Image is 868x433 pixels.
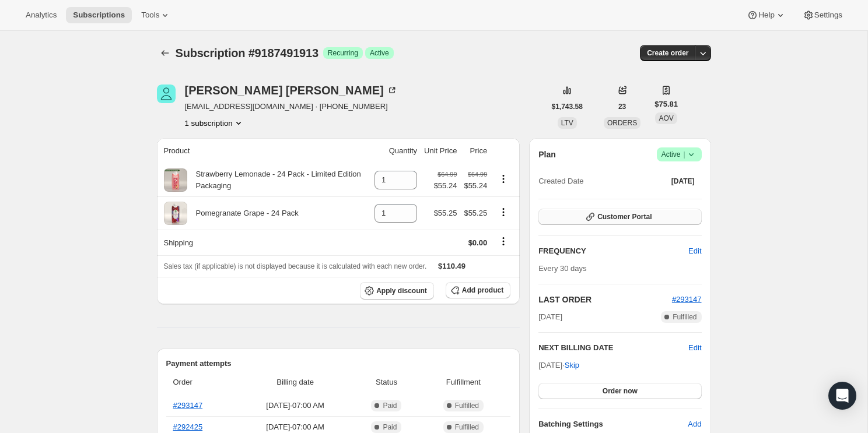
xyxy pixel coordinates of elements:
[370,48,389,58] span: Active
[185,85,398,96] div: [PERSON_NAME] [PERSON_NAME]
[462,286,503,295] span: Add product
[166,369,237,395] th: Order
[164,202,187,225] img: product img
[538,418,688,430] h6: Batching Settings
[558,356,586,375] button: Skip
[611,98,633,115] button: 23
[19,7,64,23] button: Analytics
[814,10,842,20] span: Settings
[173,401,203,410] a: #293147
[455,401,479,410] span: Fulfilled
[552,102,583,111] span: $1,743.58
[597,212,652,221] span: Customer Portal
[421,138,460,164] th: Unit Price
[360,282,434,300] button: Apply discount
[185,117,244,129] button: Product actions
[494,206,513,219] button: Product actions
[661,149,697,160] span: Active
[664,173,702,189] button: [DATE]
[455,423,479,432] span: Fulfilled
[134,7,178,23] button: Tools
[434,180,457,192] span: $55.24
[157,45,173,61] button: Subscriptions
[446,282,510,298] button: Add product
[538,149,556,160] h2: Plan
[241,421,350,433] span: [DATE] · 07:00 AM
[464,180,487,192] span: $55.24
[241,400,350,411] span: [DATE] · 07:00 AM
[538,361,579,369] span: [DATE] ·
[241,376,350,388] span: Billing date
[796,7,849,23] button: Settings
[494,173,513,185] button: Product actions
[185,101,398,112] span: [EMAIL_ADDRESS][DOMAIN_NAME] · [PHONE_NUMBER]
[538,264,586,273] span: Every 30 days
[371,138,421,164] th: Quantity
[545,98,590,115] button: $1,743.58
[538,175,583,187] span: Created Date
[460,138,491,164] th: Price
[176,47,318,59] span: Subscription #9187491913
[164,262,427,270] span: Sales tax (if applicable) is not displayed because it is calculated with each new order.
[681,242,708,260] button: Edit
[141,10,159,20] span: Tools
[26,10,57,20] span: Analytics
[494,235,513,248] button: Shipping actions
[538,342,688,354] h2: NEXT BILLING DATE
[688,418,701,430] span: Add
[672,294,702,305] button: #293147
[688,342,701,354] button: Edit
[538,209,701,225] button: Customer Portal
[618,102,626,111] span: 23
[468,238,488,247] span: $0.00
[758,10,774,20] span: Help
[383,401,397,410] span: Paid
[434,209,457,217] span: $55.25
[538,383,701,399] button: Order now
[157,85,176,103] span: Michelle Paramore
[671,177,695,186] span: [DATE]
[538,311,562,323] span: [DATE]
[565,360,579,371] span: Skip
[688,245,701,257] span: Edit
[828,382,856,410] div: Open Intercom Messenger
[328,48,358,58] span: Recurring
[187,207,299,219] div: Pomegranate Grape - 24 Pack
[66,7,132,23] button: Subscriptions
[659,114,673,122] span: AOV
[376,286,427,295] span: Apply discount
[73,10,125,20] span: Subscriptions
[640,45,695,61] button: Create order
[647,48,688,58] span: Create order
[157,138,372,164] th: Product
[672,295,702,304] a: #293147
[683,150,685,159] span: |
[673,312,696,322] span: Fulfilled
[166,358,511,369] h2: Payment attempts
[157,230,372,255] th: Shipping
[437,171,457,178] small: $64.99
[173,423,203,431] a: #292425
[356,376,416,388] span: Status
[383,423,397,432] span: Paid
[164,168,187,192] img: product img
[464,209,487,217] span: $55.25
[538,245,688,257] h2: FREQUENCY
[187,168,368,192] div: Strawberry Lemonade - 24 Pack - Limited Edition Packaging
[561,119,573,127] span: LTV
[438,262,466,270] span: $110.49
[423,376,504,388] span: Fulfillment
[654,98,678,110] span: $75.81
[607,119,637,127] span: ORDERS
[603,386,638,396] span: Order now
[468,171,487,178] small: $64.99
[538,294,672,305] h2: LAST ORDER
[740,7,793,23] button: Help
